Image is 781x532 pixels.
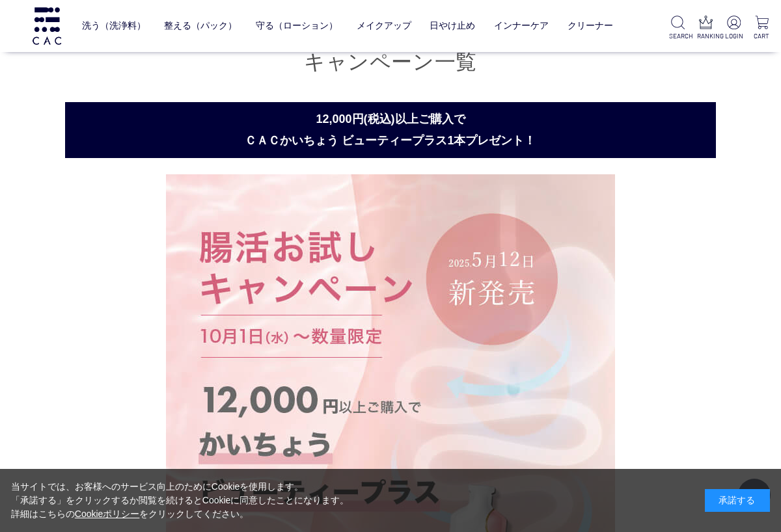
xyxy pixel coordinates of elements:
a: 日やけ止め [430,10,475,41]
img: logo [31,7,63,44]
a: Cookieポリシー [75,509,140,519]
div: 当サイトでは、お客様へのサービス向上のためにCookieを使用します。 「承諾する」をクリックするか閲覧を続けるとCookieに同意したことになります。 詳細はこちらの をクリックしてください。 [11,480,349,521]
a: メイクアップ [357,10,411,41]
a: インナーケア [494,10,549,41]
a: RANKING [697,16,715,41]
p: CART [753,31,771,41]
a: SEARCH [669,16,687,41]
h2: 12,000円(税込)以上ご購入で ＣＡＣかいちょう ビューティープラス1本プレゼント！ [65,102,716,158]
p: LOGIN [725,31,743,41]
a: 整える（パック） [164,10,237,41]
h1: キャンペーン一覧 [65,48,716,76]
a: 守る（ローション） [256,10,338,41]
div: 承諾する [705,489,770,512]
a: クリーナー [568,10,613,41]
a: 洗う（洗浄料） [82,10,146,41]
a: CART [753,16,771,41]
p: RANKING [697,31,715,41]
a: LOGIN [725,16,743,41]
p: SEARCH [669,31,687,41]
